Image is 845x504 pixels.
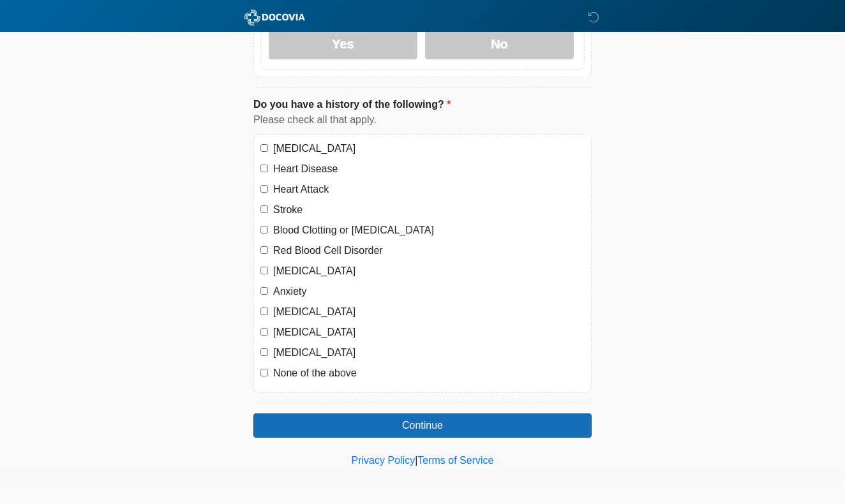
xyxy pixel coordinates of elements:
[260,144,268,152] input: [MEDICAL_DATA]
[260,185,268,193] input: Heart Attack
[260,348,268,356] input: [MEDICAL_DATA]
[253,112,592,128] div: Please check all that apply.
[415,455,417,466] a: |
[260,226,268,233] input: Blood Clotting or [MEDICAL_DATA]
[273,345,585,360] label: [MEDICAL_DATA]
[260,287,268,295] input: Anxiety
[260,205,268,213] input: Stroke
[273,284,585,299] label: Anxiety
[273,263,585,279] label: [MEDICAL_DATA]
[260,328,268,336] input: [MEDICAL_DATA]
[253,413,592,438] button: Continue
[269,27,417,59] label: Yes
[273,223,585,238] label: Blood Clotting or [MEDICAL_DATA]
[425,27,574,59] label: No
[273,325,585,340] label: [MEDICAL_DATA]
[273,366,585,381] label: None of the above
[253,97,451,112] label: Do you have a history of the following?
[260,308,268,315] input: [MEDICAL_DATA]
[273,243,585,258] label: Red Blood Cell Disorder
[273,202,585,218] label: Stroke
[273,182,585,197] label: Heart Attack
[273,141,585,156] label: [MEDICAL_DATA]
[417,455,493,466] a: Terms of Service
[241,10,309,26] img: Evolve HRT & Wellness Logo
[260,267,268,274] input: [MEDICAL_DATA]
[273,161,585,177] label: Heart Disease
[260,369,268,376] input: None of the above
[260,246,268,254] input: Red Blood Cell Disorder
[260,165,268,172] input: Heart Disease
[273,304,585,320] label: [MEDICAL_DATA]
[352,455,415,466] a: Privacy Policy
